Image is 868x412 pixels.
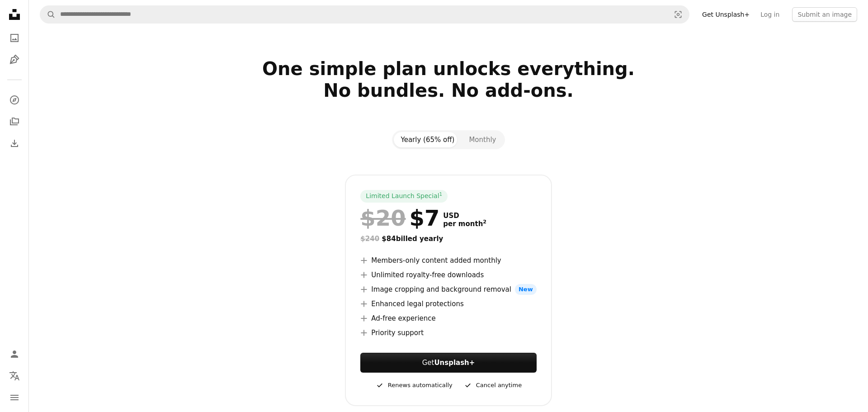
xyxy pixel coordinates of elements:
div: Limited Launch Special [360,190,448,203]
a: 2 [481,220,488,228]
button: Visual search [667,6,689,23]
span: $20 [360,206,406,230]
li: Enhanced legal protections [360,298,536,309]
li: Image cropping and background removal [360,284,536,295]
a: Log in / Sign up [5,345,24,363]
button: Language [5,367,24,385]
a: Get Unsplash+ [697,7,755,22]
div: Renews automatically [375,380,453,391]
a: Photos [5,29,24,47]
span: USD [443,212,486,220]
button: GetUnsplash+ [360,353,536,373]
a: Illustrations [5,51,24,69]
a: Log in [755,7,785,22]
div: Cancel anytime [463,380,522,391]
div: $84 billed yearly [360,233,536,244]
li: Members-only content added monthly [360,255,536,266]
a: Home — Unsplash [5,5,24,25]
span: $240 [360,235,379,243]
sup: 2 [483,219,486,225]
div: $7 [360,206,439,230]
button: Menu [5,388,24,407]
li: Unlimited royalty-free downloads [360,270,536,280]
a: Download History [5,134,24,152]
span: New [515,284,537,295]
h2: One simple plan unlocks everything. No bundles. No add-ons. [156,58,741,123]
li: Priority support [360,327,536,338]
li: Ad-free experience [360,313,536,324]
a: Explore [5,91,24,109]
button: Monthly [462,132,503,147]
button: Search Unsplash [40,6,56,23]
a: Collections [5,113,24,131]
button: Yearly (65% off) [394,132,462,147]
span: per month [443,220,486,228]
form: Find visuals sitewide [40,5,689,24]
button: Submit an image [792,7,857,22]
a: 1 [438,192,444,201]
strong: Unsplash+ [434,359,475,367]
sup: 1 [439,191,443,197]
